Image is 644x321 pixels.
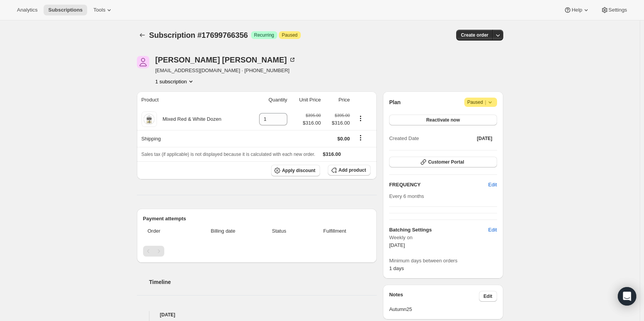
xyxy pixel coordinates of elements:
[389,265,404,271] span: 1 days
[339,167,366,173] span: Add product
[303,227,366,235] span: Fulfillment
[389,135,419,142] span: Created Date
[467,98,494,106] span: Paused
[559,5,594,15] button: Help
[354,133,367,142] button: Shipping actions
[137,130,248,147] th: Shipping
[428,159,464,165] span: Customer Portal
[149,31,248,39] span: Subscription #17699766356
[389,234,497,242] span: Weekly on
[389,157,497,167] button: Customer Portal
[44,5,87,15] button: Subscriptions
[143,223,189,240] th: Order
[335,113,350,118] small: $395.00
[389,193,424,199] span: Every 6 months
[191,227,255,235] span: Billing date
[485,99,486,105] span: |
[461,32,488,38] span: Create order
[137,91,248,108] th: Product
[389,242,405,248] span: [DATE]
[337,136,350,142] span: $0.00
[389,226,488,234] h6: Batching Settings
[484,224,501,236] button: Edit
[260,227,299,235] span: Status
[12,5,42,15] button: Analytics
[389,115,497,125] button: Reactivate now
[137,56,149,68] span: Karl Johnson
[17,7,37,13] span: Analytics
[155,78,195,85] button: Product actions
[488,181,497,189] span: Edit
[479,291,497,302] button: Edit
[290,91,323,108] th: Unit Price
[618,287,636,306] div: Open Intercom Messenger
[142,152,315,157] span: Sales tax (if applicable) is not displayed because it is calculated with each new order.
[389,181,488,189] h2: FREQUENCY
[484,293,492,299] span: Edit
[89,5,118,15] button: Tools
[389,291,479,302] h3: Notes
[354,114,367,123] button: Product actions
[323,151,341,157] span: $316.00
[306,113,321,118] small: $395.00
[155,56,296,64] div: [PERSON_NAME] [PERSON_NAME]
[596,5,632,15] button: Settings
[389,306,497,313] span: Autumn25
[426,117,460,123] span: Reactivate now
[389,98,401,106] h2: Plan
[328,165,371,176] button: Add product
[155,67,296,74] span: [EMAIL_ADDRESS][DOMAIN_NAME] · [PHONE_NUMBER]
[282,167,315,174] span: Apply discount
[484,179,501,191] button: Edit
[157,115,221,123] div: Mixed Red & White Dozen
[149,278,377,286] h2: Timeline
[271,165,320,176] button: Apply discount
[325,119,350,127] span: $316.00
[488,226,497,234] span: Edit
[137,30,148,41] button: Subscriptions
[609,7,627,13] span: Settings
[93,7,105,13] span: Tools
[143,215,371,223] h2: Payment attempts
[137,311,377,319] h4: [DATE]
[572,7,582,13] span: Help
[303,119,321,127] span: $316.00
[143,246,371,257] nav: Pagination
[472,133,497,144] button: [DATE]
[323,91,352,108] th: Price
[456,30,493,41] button: Create order
[282,32,298,38] span: Paused
[248,91,289,108] th: Quantity
[477,135,492,142] span: [DATE]
[254,32,274,38] span: Recurring
[389,257,497,265] span: Minimum days between orders
[48,7,83,13] span: Subscriptions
